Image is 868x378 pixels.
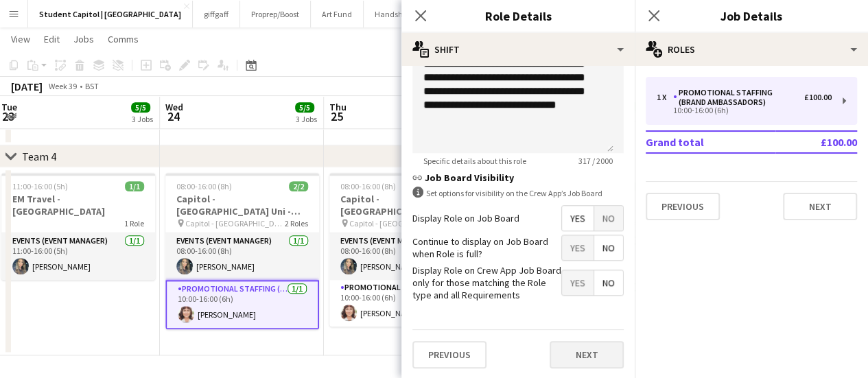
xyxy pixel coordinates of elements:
[562,270,594,295] span: Yes
[44,33,60,45] span: Edit
[5,30,36,48] a: View
[594,206,623,231] span: No
[285,218,308,228] span: 2 Roles
[165,193,319,217] h3: Capitol - [GEOGRAPHIC_DATA] Uni - Freshers Fair
[550,341,624,368] button: Next
[401,7,635,25] h3: Role Details
[804,93,832,102] div: £100.00
[163,108,183,124] span: 24
[646,131,775,153] td: Grand total
[165,280,319,329] app-card-role: Promotional Staffing (Brand Ambassadors)1/110:00-16:00 (6h)[PERSON_NAME]
[12,181,68,191] span: 11:00-16:00 (5h)
[412,212,519,224] label: Display Role on Job Board
[594,270,623,295] span: No
[412,264,561,302] label: Display Role on Crew App Job Board only for those matching the Role type and all Requirements
[193,1,240,27] button: giffgaff
[11,33,30,45] span: View
[165,233,319,280] app-card-role: Events (Event Manager)1/108:00-16:00 (8h)[PERSON_NAME]
[1,233,155,280] app-card-role: Events (Event Manager)1/111:00-16:00 (5h)[PERSON_NAME]
[329,233,483,280] app-card-role: Events (Event Manager)1/108:00-16:00 (8h)[PERSON_NAME]
[349,218,449,228] span: Capitol - [GEOGRAPHIC_DATA] Uni - Freshers Fair
[132,114,153,124] div: 3 Jobs
[594,235,623,260] span: No
[340,181,396,191] span: 08:00-16:00 (8h)
[1,101,17,113] span: Tue
[125,181,144,191] span: 1/1
[567,156,624,166] span: 317 / 2000
[412,341,486,368] button: Previous
[412,235,561,260] label: Continue to display on Job Board when Role is full?
[11,80,43,93] div: [DATE]
[124,218,144,228] span: 1 Role
[657,107,832,114] div: 10:00-16:00 (6h)
[673,88,804,107] div: Promotional Staffing (Brand Ambassadors)
[185,218,285,228] span: Capitol - [GEOGRAPHIC_DATA] Uni - Freshers Fair
[775,131,857,153] td: £100.00
[1,173,155,280] app-job-card: 11:00-16:00 (5h)1/1EM Travel - [GEOGRAPHIC_DATA]1 RoleEvents (Event Manager)1/111:00-16:00 (5h)[P...
[783,193,857,220] button: Next
[108,33,139,45] span: Comms
[412,187,624,200] div: Set options for visibility on the Crew App’s Job Board
[311,1,364,27] button: Art Fund
[562,235,594,260] span: Yes
[240,1,311,27] button: Proprep/Boost
[165,173,319,329] app-job-card: 08:00-16:00 (8h)2/2Capitol - [GEOGRAPHIC_DATA] Uni - Freshers Fair Capitol - [GEOGRAPHIC_DATA] Un...
[329,101,347,113] span: Thu
[364,1,427,27] button: Handshake
[1,193,155,217] h3: EM Travel - [GEOGRAPHIC_DATA]
[102,30,144,48] a: Comms
[176,181,232,191] span: 08:00-16:00 (8h)
[22,150,56,163] div: Team 4
[329,280,483,327] app-card-role: Promotional Staffing (Brand Ambassadors)1/110:00-16:00 (6h)[PERSON_NAME]
[28,1,193,27] button: Student Capitol | [GEOGRAPHIC_DATA]
[329,193,483,217] h3: Capitol - [GEOGRAPHIC_DATA] Uni - Freshers Fair
[73,33,94,45] span: Jobs
[635,33,868,66] div: Roles
[562,206,594,231] span: Yes
[45,81,80,91] span: Week 39
[38,30,65,48] a: Edit
[635,7,868,25] h3: Job Details
[401,33,635,66] div: Shift
[646,193,720,220] button: Previous
[131,102,150,113] span: 5/5
[165,101,183,113] span: Wed
[85,81,99,91] div: BST
[289,181,308,191] span: 2/2
[657,93,673,102] div: 1 x
[412,156,537,166] span: Specific details about this role
[327,108,347,124] span: 25
[296,114,317,124] div: 3 Jobs
[295,102,314,113] span: 5/5
[329,173,483,327] app-job-card: 08:00-16:00 (8h)2/2Capitol - [GEOGRAPHIC_DATA] Uni - Freshers Fair Capitol - [GEOGRAPHIC_DATA] Un...
[412,172,624,184] h3: Job Board Visibility
[68,30,99,48] a: Jobs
